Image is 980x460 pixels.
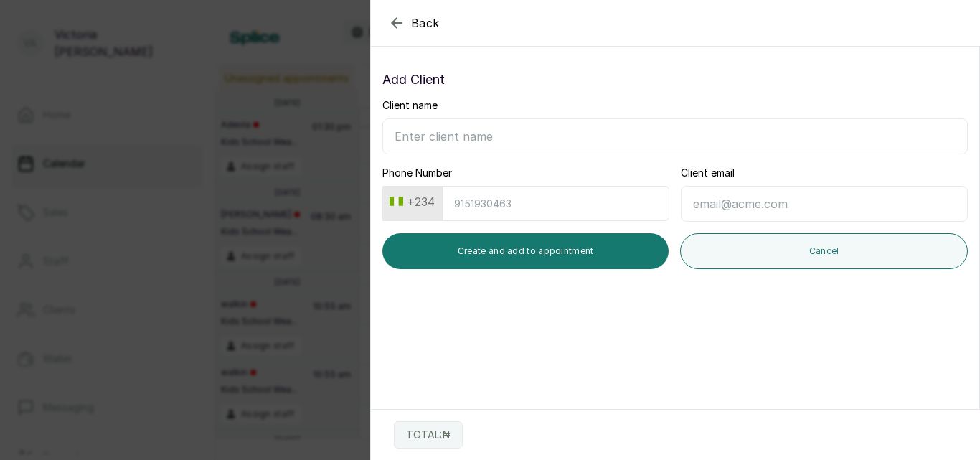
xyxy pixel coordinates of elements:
input: Enter client name [382,118,968,154]
button: Create and add to appointment [382,233,669,269]
label: Client email [681,166,735,180]
p: TOTAL: ₦ [406,428,451,442]
p: Add Client [382,70,968,90]
label: Phone Number [382,166,452,180]
label: Client name [382,98,438,113]
span: Back [411,14,440,32]
input: email@acme.com [681,186,968,222]
button: Back [388,14,440,32]
input: 9151930463 [442,186,669,221]
button: Cancel [680,233,968,269]
button: +234 [384,190,440,213]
